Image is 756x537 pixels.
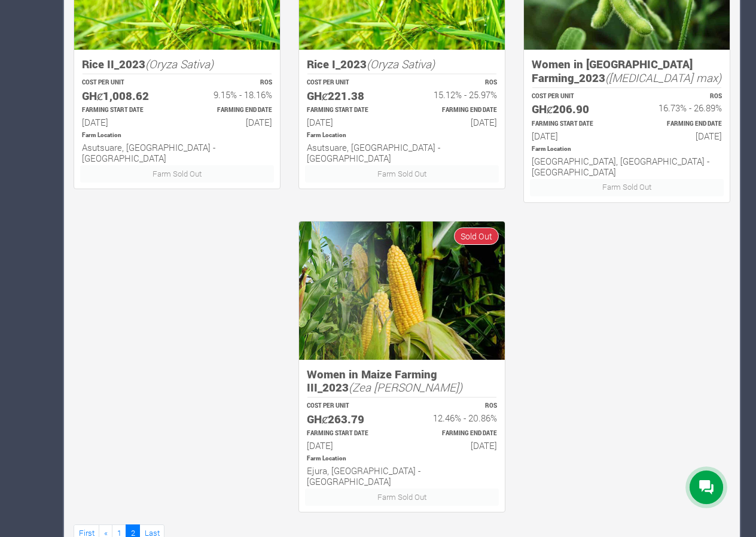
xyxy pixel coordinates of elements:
[413,89,497,100] h6: 15.12% - 25.97%
[307,402,391,411] p: COST PER UNIT
[82,78,166,87] p: COST PER UNIT
[413,440,497,451] h6: [DATE]
[307,78,391,87] p: COST PER UNIT
[307,412,391,426] h5: GHȼ263.79
[532,131,616,141] h6: [DATE]
[188,78,272,87] p: ROS
[413,429,497,438] p: Estimated Farming End Date
[307,117,391,128] h6: [DATE]
[307,454,497,463] p: Location of Farm
[188,89,272,100] h6: 9.15% - 18.16%
[638,102,722,113] h6: 16.73% - 26.89%
[532,156,722,177] h6: [GEOGRAPHIC_DATA], [GEOGRAPHIC_DATA] - [GEOGRAPHIC_DATA]
[307,106,391,115] p: Estimated Farming Start Date
[413,412,497,423] h6: 12.46% - 20.86%
[413,402,497,411] p: ROS
[532,102,616,116] h5: GHȼ206.90
[605,70,721,85] i: ([MEDICAL_DATA] max)
[367,56,435,71] i: (Oryza Sativa)
[307,131,497,140] p: Location of Farm
[307,465,497,487] h6: Ejura, [GEOGRAPHIC_DATA] - [GEOGRAPHIC_DATA]
[307,429,391,438] p: Estimated Farming Start Date
[82,131,272,140] p: Location of Farm
[145,56,214,71] i: (Oryza Sativa)
[413,78,497,87] p: ROS
[307,440,391,451] h6: [DATE]
[349,380,462,395] i: (Zea [PERSON_NAME])
[188,106,272,115] p: Estimated Farming End Date
[82,57,272,71] h5: Rice II_2023
[82,106,166,115] p: Estimated Farming Start Date
[307,142,497,163] h6: Asutsuare, [GEOGRAPHIC_DATA] - [GEOGRAPHIC_DATA]
[307,368,497,395] h5: Women in Maize Farming III_2023
[413,106,497,115] p: Estimated Farming End Date
[638,131,722,141] h6: [DATE]
[307,89,391,103] h5: GHȼ221.38
[82,117,166,128] h6: [DATE]
[82,89,166,103] h5: GHȼ1,008.62
[454,227,499,245] span: Sold Out
[638,120,722,129] p: Estimated Farming End Date
[532,92,616,101] p: COST PER UNIT
[532,145,722,154] p: Location of Farm
[307,57,497,71] h5: Rice I_2023
[532,57,722,84] h5: Women in [GEOGRAPHIC_DATA] Farming_2023
[413,117,497,128] h6: [DATE]
[532,120,616,129] p: Estimated Farming Start Date
[638,92,722,101] p: ROS
[299,222,505,360] img: growforme image
[188,117,272,128] h6: [DATE]
[82,142,272,163] h6: Asutsuare, [GEOGRAPHIC_DATA] - [GEOGRAPHIC_DATA]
